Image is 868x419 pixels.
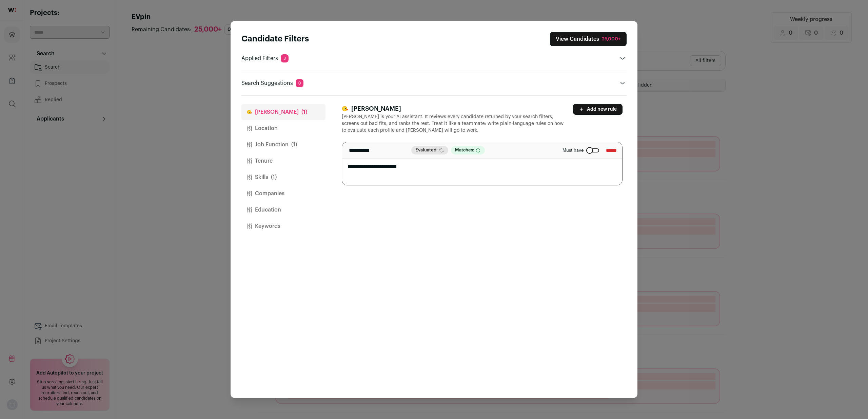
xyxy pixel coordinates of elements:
[451,146,485,154] span: Matches:
[241,218,325,234] button: Keywords
[241,35,309,43] strong: Candidate Filters
[241,54,289,62] p: Applied Filters
[241,185,325,202] button: Companies
[573,104,623,115] button: Add new rule
[271,173,277,181] span: (1)
[301,108,307,116] span: (1)
[563,148,584,153] span: Must have
[342,104,565,113] h3: [PERSON_NAME]
[296,79,303,87] span: 0
[241,136,325,153] button: Job Function(1)
[241,104,325,120] button: [PERSON_NAME](1)
[602,36,621,42] div: 25,000+
[241,153,325,169] button: Tenure
[342,113,565,134] p: [PERSON_NAME] is your AI assistant. It reviews every candidate returned by your search filters, s...
[291,141,297,149] span: (1)
[241,79,303,87] p: Search Suggestions
[241,120,325,136] button: Location
[241,202,325,218] button: Education
[281,54,289,62] span: 3
[411,146,448,154] span: Evaluated:
[550,32,627,46] button: Close search preferences
[241,169,325,185] button: Skills(1)
[618,54,627,62] button: Open applied filters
